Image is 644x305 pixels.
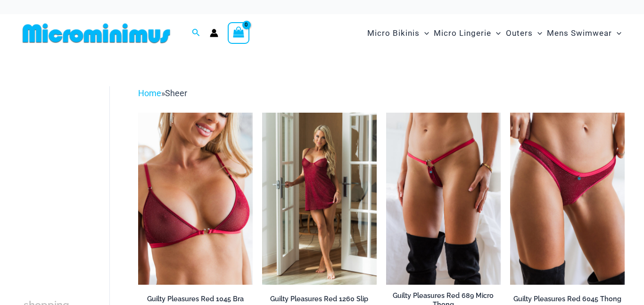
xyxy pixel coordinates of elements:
span: » [138,88,187,98]
a: View Shopping Cart, empty [228,22,249,44]
img: MM SHOP LOGO FLAT [19,23,174,44]
iframe: TrustedSite Certified [24,79,108,267]
img: Guilty Pleasures Red 1260 Slip 01 [262,113,377,285]
span: Menu Toggle [420,21,429,45]
img: Guilty Pleasures Red 1045 Bra 01 [138,113,253,285]
img: Guilty Pleasures Red 6045 Thong 01 [510,113,625,285]
a: Guilty Pleasures Red 1260 Slip 01Guilty Pleasures Red 1260 Slip 02Guilty Pleasures Red 1260 Slip 02 [262,113,377,285]
a: Search icon link [192,27,200,39]
span: Micro Bikinis [367,21,420,45]
h2: Guilty Pleasures Red 1260 Slip [262,295,377,304]
h2: Guilty Pleasures Red 6045 Thong [510,295,625,304]
span: Menu Toggle [612,21,621,45]
h2: Guilty Pleasures Red 1045 Bra [138,295,253,304]
span: Outers [506,21,533,45]
span: Menu Toggle [491,21,501,45]
span: Menu Toggle [533,21,542,45]
a: OutersMenu ToggleMenu Toggle [504,19,545,48]
nav: Site Navigation [363,17,625,49]
img: Guilty Pleasures Red 689 Micro 01 [386,113,501,285]
a: Guilty Pleasures Red 1045 Bra 01Guilty Pleasures Red 1045 Bra 02Guilty Pleasures Red 1045 Bra 02 [138,113,253,285]
a: Account icon link [210,29,218,37]
a: Mens SwimwearMenu ToggleMenu Toggle [545,19,624,48]
span: Mens Swimwear [547,21,612,45]
span: Micro Lingerie [434,21,491,45]
a: Guilty Pleasures Red 6045 Thong 01Guilty Pleasures Red 6045 Thong 02Guilty Pleasures Red 6045 Tho... [510,113,625,285]
a: Micro BikinisMenu ToggleMenu Toggle [365,19,431,48]
a: Home [138,88,161,98]
a: Guilty Pleasures Red 689 Micro 01Guilty Pleasures Red 689 Micro 02Guilty Pleasures Red 689 Micro 02 [386,113,501,285]
a: Micro LingerieMenu ToggleMenu Toggle [431,19,503,48]
span: Sheer [165,88,187,98]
